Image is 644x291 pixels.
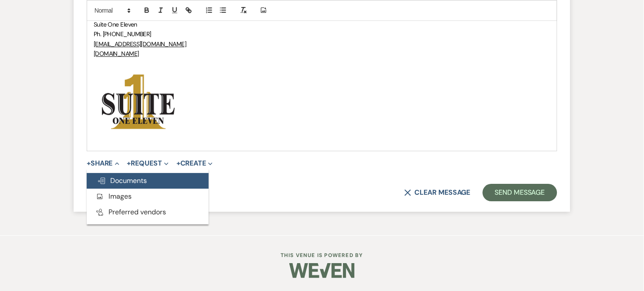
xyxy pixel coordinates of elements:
button: Create [176,160,213,167]
span: Documents [97,176,147,185]
button: Send Message [483,184,557,201]
img: download.png [95,58,182,145]
button: Share [87,160,119,167]
a: [EMAIL_ADDRESS][DOMAIN_NAME] [94,40,186,48]
button: Preferred vendors [87,204,209,220]
span: + [176,160,180,167]
span: Ph. [PHONE_NUMBER] [94,30,151,38]
span: Images [95,192,132,201]
button: Documents [87,173,209,189]
span: + [87,160,91,167]
button: Clear message [404,189,471,196]
span: Suite One Eleven [94,20,137,28]
u: [DOMAIN_NAME] [94,50,139,58]
button: Images [87,189,209,204]
img: Weven Logo [289,255,355,286]
button: Request [127,160,169,167]
span: + [127,160,131,167]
